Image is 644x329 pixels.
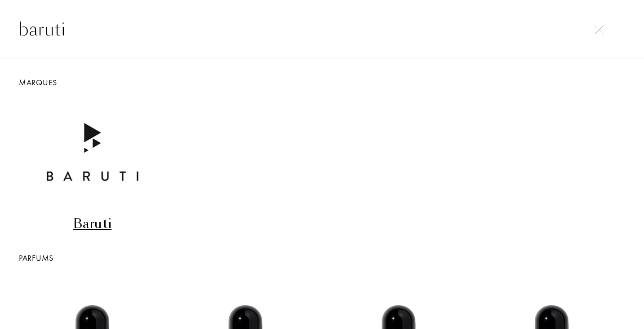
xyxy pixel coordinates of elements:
div: Baruti [19,215,165,232]
img: cross.svg [595,25,604,35]
img: Baruti [41,102,143,204]
div: Marques [9,76,635,88]
a: BarutiBaruti [16,88,169,234]
div: Parfums [9,252,635,264]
